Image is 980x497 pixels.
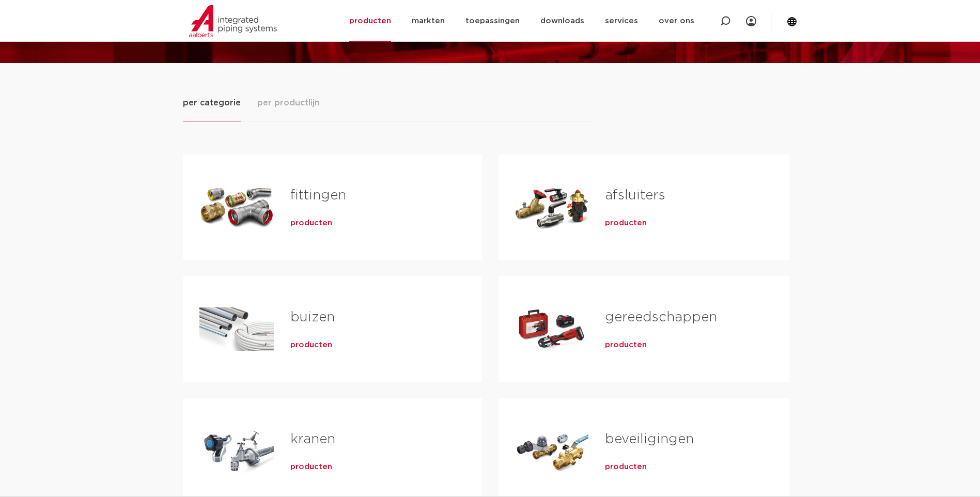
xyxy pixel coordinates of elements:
[290,218,332,228] a: producten
[290,462,332,472] a: producten
[183,97,241,109] span: per categorie
[290,310,335,324] a: buizen
[290,340,332,350] a: producten
[605,432,694,446] a: beveiligingen
[605,462,647,472] a: producten
[290,432,335,446] a: kranen
[605,218,647,228] a: producten
[605,340,647,350] a: producten
[605,310,717,324] a: gereedschappen
[290,189,346,202] a: fittingen
[605,189,665,202] a: afsluiters
[257,97,320,109] span: per productlijn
